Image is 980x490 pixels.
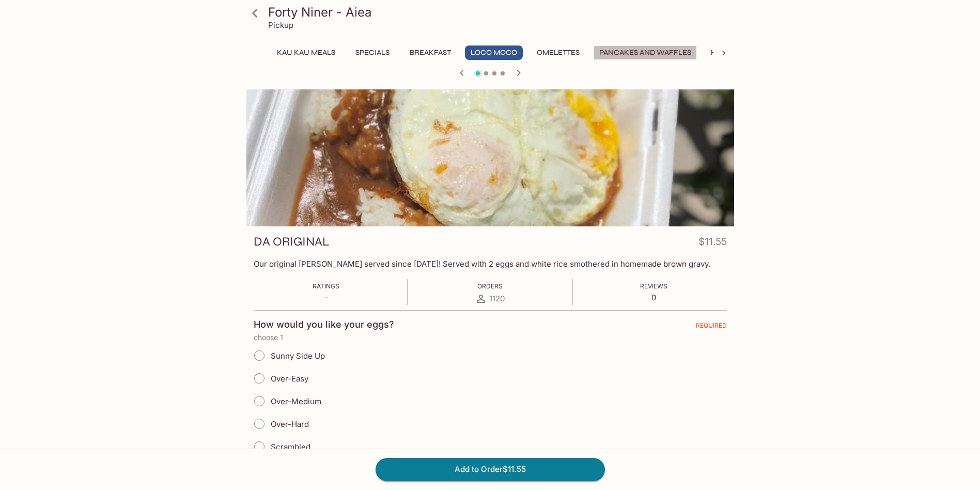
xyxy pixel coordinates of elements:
[696,321,727,333] span: REQUIRED
[640,282,667,290] span: Reviews
[640,293,667,302] p: 0
[698,234,727,254] h4: $11.55
[271,396,321,406] span: Over-Medium
[489,294,505,303] span: 1120
[271,374,308,384] span: Over-Easy
[254,319,394,330] h4: How would you like your eggs?
[531,45,585,60] button: Omelettes
[376,458,605,481] button: Add to Order$11.55
[271,45,341,60] button: Kau Kau Meals
[271,442,310,452] span: Scrambled
[268,4,730,20] h3: Forty Niner - Aiea
[268,20,293,30] p: Pickup
[465,45,523,60] button: Loco Moco
[254,333,727,342] p: choose 1
[705,45,833,60] button: Hawaiian Style French Toast
[404,45,457,60] button: Breakfast
[254,259,727,269] p: Our original [PERSON_NAME] served since [DATE]! Served with 2 eggs and white rice smothered in ho...
[271,351,325,361] span: Sunny Side Up
[313,282,339,290] span: Ratings
[271,419,309,429] span: Over-Hard
[349,45,396,60] button: Specials
[254,234,330,250] h3: DA ORIGINAL
[477,282,503,290] span: Orders
[594,45,697,60] button: Pancakes and Waffles
[246,89,734,226] div: DA ORIGINAL
[313,293,339,302] p: -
